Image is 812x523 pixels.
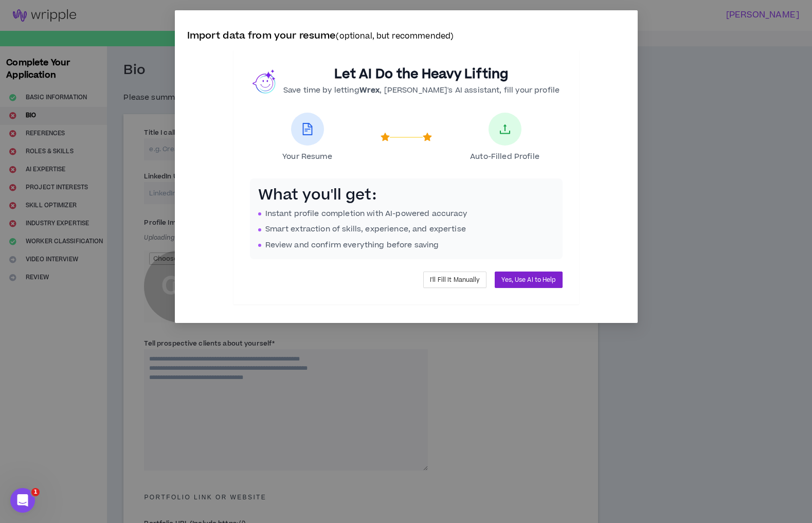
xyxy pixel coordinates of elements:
[381,133,390,142] span: star
[499,123,511,135] span: upload
[10,488,35,513] iframe: Intercom live chat
[336,31,454,42] small: (optional, but recommended)
[359,85,380,96] b: Wrex
[282,152,332,162] span: Your Resume
[258,187,554,204] h3: What you'll get:
[258,224,554,235] li: Smart extraction of skills, experience, and expertise
[258,208,554,220] li: Instant profile completion with AI-powered accuracy
[495,272,562,288] button: Yes, Use AI to Help
[610,10,638,38] button: Close
[187,29,625,44] p: Import data from your resume
[31,488,40,496] span: 1
[470,152,539,162] span: Auto-Filled Profile
[258,240,554,251] li: Review and confirm everything before saving
[301,123,314,135] span: file-text
[252,69,277,94] img: wrex.png
[501,275,555,285] span: Yes, Use AI to Help
[423,272,486,288] button: I'll Fill It Manually
[283,85,560,96] p: Save time by letting , [PERSON_NAME]'s AI assistant, fill your profile
[423,133,432,142] span: star
[430,275,480,285] span: I'll Fill It Manually
[283,66,560,83] h2: Let AI Do the Heavy Lifting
